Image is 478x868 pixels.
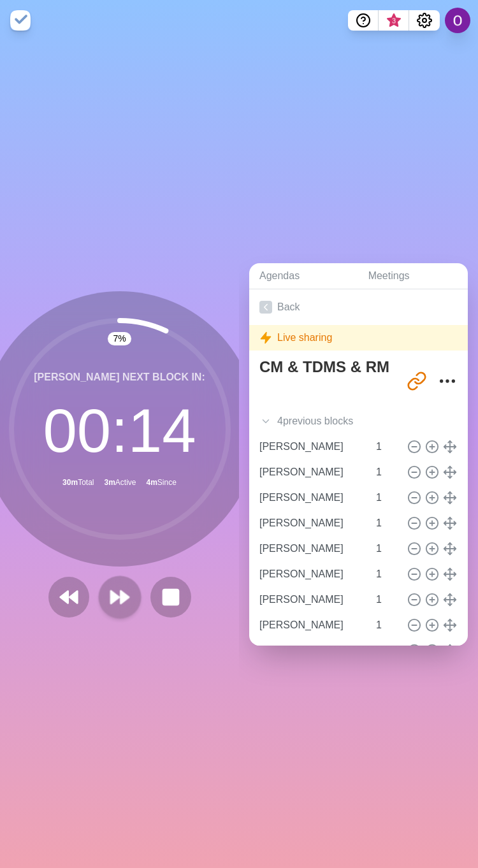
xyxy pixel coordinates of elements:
button: Help [348,10,379,31]
input: Mins [371,587,402,612]
input: Name [254,459,368,485]
img: timeblocks logo [10,10,31,31]
button: More [435,368,460,394]
input: Name [254,434,368,459]
input: Mins [371,459,402,485]
input: Mins [371,561,402,587]
input: Name [254,638,368,663]
a: Back [249,289,468,325]
div: 4 previous block [249,409,468,434]
button: What’s new [379,10,409,31]
input: Mins [371,434,402,459]
button: Settings [409,10,440,31]
button: Share link [404,368,430,394]
a: Agendas [249,263,358,289]
input: Name [254,561,368,587]
span: 3 [389,16,399,26]
a: Meetings [358,263,468,289]
input: Name [254,587,368,612]
input: Mins [371,536,402,561]
input: Mins [371,485,402,510]
input: Mins [371,510,402,536]
input: Mins [371,612,402,638]
input: Name [254,536,368,561]
input: Name [254,485,368,510]
span: s [348,414,353,429]
div: Live sharing [249,325,468,351]
input: Name [254,612,368,638]
input: Mins [371,638,402,663]
input: Name [254,510,368,536]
